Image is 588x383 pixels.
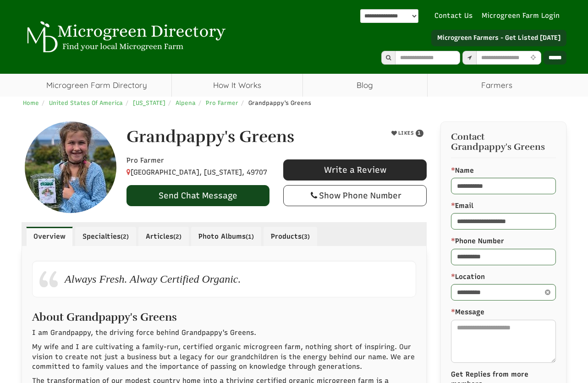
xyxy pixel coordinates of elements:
a: Overview [26,227,73,246]
a: Pro Farmer [206,99,238,106]
small: (2) [121,233,129,240]
span: Grandpappy's Greens [451,142,545,152]
i: Use Current Location [528,55,538,61]
label: Location [451,272,485,282]
span: Farmers [428,74,566,97]
a: Alpena [176,99,196,106]
span: [GEOGRAPHIC_DATA], [US_STATE], 49707 [126,168,267,176]
label: Phone Number [451,236,556,246]
img: Contact Grandpappy's Greens [25,121,116,213]
a: Write a Review [283,159,427,181]
div: Always Fresh. Alway Certified Organic. [32,261,416,297]
a: How It Works [172,74,302,97]
small: (1) [246,233,254,240]
a: United States Of America [49,99,123,106]
a: Articles [138,227,189,246]
p: My wife and I are cultivating a family-run, certified organic microgreen farm, nothing short of i... [32,342,416,372]
button: LIKES 1 [388,128,427,139]
span: Pro Farmer [126,156,164,164]
ul: Profile Tabs [22,222,427,246]
small: (3) [302,233,310,240]
select: Language Translate Widget [360,9,418,23]
a: Microgreen Farm Login [482,11,564,21]
a: Home [23,99,39,106]
label: Message [451,307,556,317]
span: LIKES [397,130,414,136]
a: [US_STATE] [133,99,165,106]
a: Contact Us [430,11,477,21]
a: Blog [303,74,427,97]
p: I am Grandpappy, the driving force behind Grandpappy's Greens. [32,328,416,338]
h3: Contact [451,132,556,152]
a: Products [264,227,317,246]
img: Microgreen Directory [22,21,228,53]
h1: Grandpappy's Greens [126,128,294,146]
small: (2) [173,233,181,240]
a: Microgreen Farmers - Get Listed [DATE] [431,30,566,46]
a: Specialties [75,227,136,246]
label: Name [451,166,556,175]
span: 1 [416,130,424,137]
a: Microgreen Farm Directory [22,74,171,97]
span: Grandpappy's Greens [248,99,311,106]
h2: About Grandpappy's Greens [32,306,416,323]
a: Photo Albums [191,227,261,246]
label: Email [451,201,556,211]
a: Send Chat Message [126,185,270,206]
div: Powered by [360,9,418,23]
div: Show Phone Number [291,190,419,201]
